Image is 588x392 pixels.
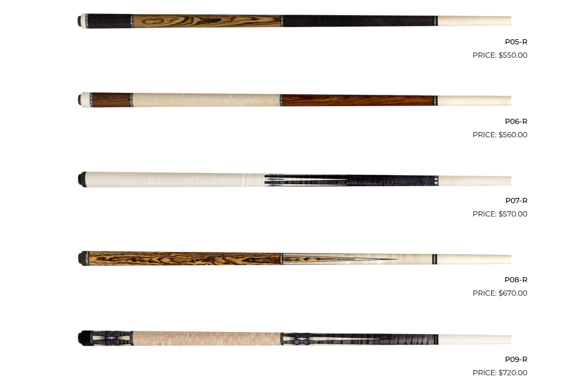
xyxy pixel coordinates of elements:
[61,272,527,288] h2: P08-R
[498,210,527,218] bdi: 570.00
[498,289,503,297] span: $
[498,51,503,59] span: $
[61,144,527,220] a: P07-R $570.00
[61,351,527,367] h2: P09-R
[498,289,527,297] bdi: 670.00
[77,223,511,296] img: P08-R
[498,368,503,377] span: $
[61,302,527,378] a: P09-R $720.00
[61,193,527,209] h2: P07-R
[498,130,503,139] span: $
[498,51,527,59] bdi: 550.00
[498,368,527,377] bdi: 720.00
[77,65,511,137] img: P06-R
[498,130,527,139] bdi: 560.00
[61,113,527,129] h2: P06-R
[77,144,511,216] img: P07-R
[498,210,503,218] span: $
[61,65,527,140] a: P06-R $560.00
[61,223,527,299] a: P08-R $670.00
[61,34,527,50] h2: P05-R
[77,302,511,375] img: P09-R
